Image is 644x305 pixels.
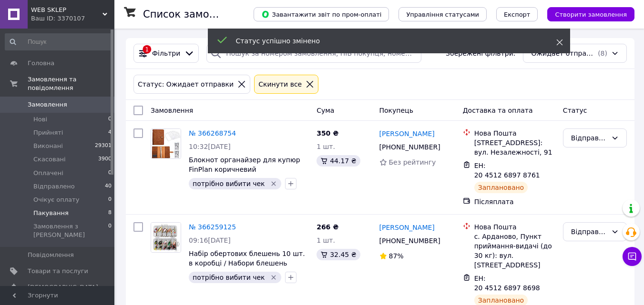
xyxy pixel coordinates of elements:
span: [PHONE_NUMBER] [379,237,440,245]
span: 3900 [98,155,112,164]
span: Прийняті [33,128,63,137]
span: 0 [108,196,112,204]
span: Товари та послуги [28,267,88,275]
div: Нова Пошта [474,128,555,138]
span: Покупець [379,107,413,114]
span: Завантажити звіт по пром-оплаті [261,10,381,19]
span: [DEMOGRAPHIC_DATA] [28,283,98,292]
svg: Видалити мітку [270,180,277,187]
button: Управління статусами [399,7,487,21]
span: Управління статусами [406,11,479,18]
span: 0 [108,169,112,177]
img: Фото товару [151,129,181,158]
span: 29301 [95,142,112,150]
div: [STREET_ADDRESS]: вул. Незалежності, 91 [474,138,555,157]
a: Фото товару [151,128,181,159]
div: Відправлено [571,226,607,237]
span: WEB SKLEP [31,6,102,14]
span: Виконані [33,142,63,150]
div: Нова Пошта [474,222,555,232]
span: 40 [105,182,112,191]
div: с. Арданово, Пункт приймання-видачі (до 30 кг): вул. [STREET_ADDRESS] [474,232,555,270]
span: 350 ₴ [317,129,338,137]
span: Замовлення з [PERSON_NAME] [33,222,108,239]
span: Замовлення та повідомлення [28,75,114,92]
span: Повідомлення [28,251,74,259]
div: Статус: Ожидает отправки [136,79,235,89]
a: № 366259125 [189,223,236,231]
div: 44.17 ₴ [317,155,360,167]
svg: Видалити мітку [270,274,277,281]
div: Статус успішно змінено [236,36,532,46]
span: Пакування [33,209,69,217]
div: Cкинути все [256,79,304,89]
a: Блокнот органайзер для купюр FinPlan коричневий [189,156,300,173]
span: ЕН: 20 4512 6897 8698 [474,275,540,292]
span: Очікує оплату [33,196,79,204]
span: 4 [108,128,112,137]
div: Післяплата [474,197,555,207]
a: [PERSON_NAME] [379,223,435,232]
h1: Список замовлень [143,9,240,20]
span: 8 [108,209,112,217]
span: Cума [317,107,334,114]
div: Ваш ID: 3370107 [31,14,114,23]
span: Створити замовлення [555,11,627,18]
span: Відправлено [33,182,75,191]
span: Оплачені [33,169,63,177]
span: 1 шт. [317,236,335,244]
span: Фільтри [152,49,180,58]
span: 09:16[DATE] [189,236,231,244]
span: 0 [108,222,112,239]
span: Без рейтингу [389,158,436,166]
span: Головна [28,59,54,68]
span: 87% [389,252,404,260]
div: Відправлено [571,133,607,143]
span: Замовлення [28,100,67,109]
span: (8) [598,49,607,57]
a: [PERSON_NAME] [379,129,435,138]
a: Створити замовлення [538,10,634,18]
div: Заплановано [474,182,528,193]
button: Чат з покупцем [623,247,642,266]
span: [PHONE_NUMBER] [379,143,440,151]
input: Пошук [5,33,112,50]
span: Статус [563,107,587,114]
span: ЕН: 20 4512 6897 8761 [474,162,540,179]
span: 0 [108,115,112,124]
a: Фото товару [151,222,181,253]
span: 266 ₴ [317,223,338,231]
div: 32.45 ₴ [317,249,360,260]
button: Створити замовлення [547,7,634,21]
span: Замовлення [151,107,193,114]
span: потрібно вибити чек [193,180,265,187]
span: Скасовані [33,155,66,164]
span: Доставка та оплата [463,107,533,114]
span: потрібно вибити чек [193,274,265,281]
button: Експорт [496,7,538,21]
span: Нові [33,115,47,124]
a: Набір обертових блешень 10 шт. в коробці / Набори блешень вертушки [189,250,305,276]
span: 10:32[DATE] [189,143,231,150]
a: № 366268754 [189,129,236,137]
button: Завантажити звіт по пром-оплаті [254,7,389,21]
span: Експорт [504,11,531,18]
span: 1 шт. [317,143,335,150]
img: Фото товару [151,223,181,252]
